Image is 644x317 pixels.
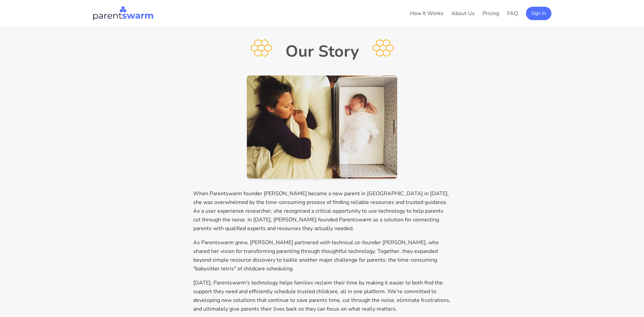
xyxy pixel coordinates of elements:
[507,10,518,17] a: FAQ
[247,75,397,178] img: Parent and baby sleeping peacefully
[193,189,451,233] p: When Parentswarm founder [PERSON_NAME] became a new parent in [GEOGRAPHIC_DATA] in [DATE], she wa...
[193,278,451,313] p: [DATE], Parentswarm's technology helps families reclaim their time by making it easier to both fi...
[93,5,154,21] img: Parentswarm Logo
[410,10,443,17] a: How It Works
[451,10,475,17] a: About Us
[526,7,551,20] button: Sign In
[285,43,359,59] h1: Our Story
[526,9,551,17] a: Sign In
[193,238,451,273] p: As Parentswarm grew, [PERSON_NAME] partnered with technical co-founder [PERSON_NAME], who shared ...
[483,10,499,17] a: Pricing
